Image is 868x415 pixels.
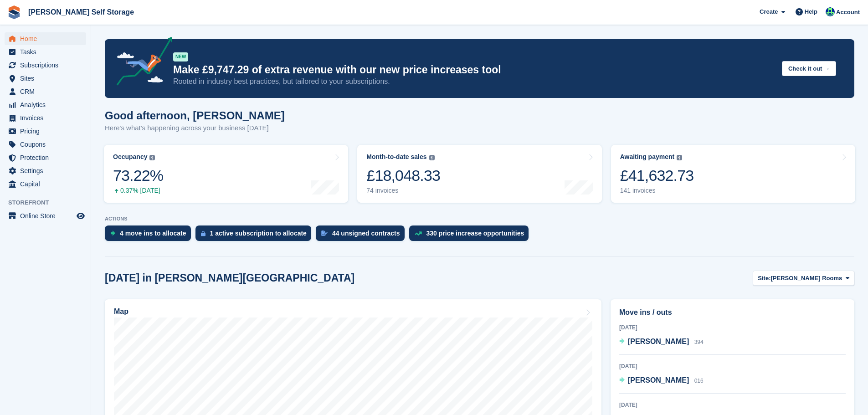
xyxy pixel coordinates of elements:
[782,61,836,76] button: Check it out →
[20,46,75,58] span: Tasks
[20,32,75,45] span: Home
[758,274,770,283] span: Site:
[210,230,307,237] div: 1 active subscription to allocate
[426,230,524,237] div: 330 price increase opportunities
[415,231,422,236] img: price_increase_opportunities-93ffe204e8149a01c8c9dc8f82e8f89637d9d84a8eef4429ea346261dce0b2c0.svg
[619,401,846,409] div: [DATE]
[75,210,86,221] a: Preview store
[20,72,75,85] span: Sites
[805,7,817,16] span: Help
[173,63,775,77] p: Make £9,747.29 of extra revenue with our new price increases tool
[366,166,440,185] div: £18,048.33
[366,153,426,161] div: Month-to-date sales
[5,98,86,111] a: menu
[619,362,846,370] div: [DATE]
[620,166,694,185] div: £41,632.73
[149,155,155,160] img: icon-info-grey-7440780725fd019a000dd9b08b2336e03edf1995a4989e88bcd33f0948082b44.svg
[5,164,86,177] a: menu
[628,338,689,345] span: [PERSON_NAME]
[5,138,86,151] a: menu
[105,272,354,284] h2: [DATE] in [PERSON_NAME][GEOGRAPHIC_DATA]
[25,5,138,20] a: [PERSON_NAME] Self Storage
[694,378,704,384] span: 016
[20,59,75,72] span: Subscriptions
[201,231,205,236] img: active_subscription_to_allocate_icon-d502201f5373d7db506a760aba3b589e785aa758c864c3986d89f69b8ff3...
[113,166,163,185] div: 73.22%
[628,376,689,384] span: [PERSON_NAME]
[620,187,694,195] div: 141 invoices
[20,112,75,124] span: Invoices
[104,145,348,203] a: Occupancy 73.22% 0.37% [DATE]
[357,145,601,203] a: Month-to-date sales £18,048.33 74 invoices
[20,125,75,138] span: Pricing
[113,187,163,195] div: 0.37% [DATE]
[195,225,316,246] a: 1 active subscription to allocate
[20,151,75,164] span: Protection
[5,112,86,124] a: menu
[20,210,75,222] span: Online Store
[114,307,128,316] h2: Map
[409,225,534,246] a: 330 price increase opportunities
[120,230,186,237] div: 4 move ins to allocate
[173,52,188,61] div: NEW
[173,77,775,87] p: Rooted in industry best practices, but tailored to your subscriptions.
[619,336,704,348] a: [PERSON_NAME] 394
[332,230,400,237] div: 44 unsigned contracts
[5,85,86,98] a: menu
[771,274,842,283] span: [PERSON_NAME] Rooms
[20,98,75,111] span: Analytics
[5,178,86,190] a: menu
[677,155,682,160] img: icon-info-grey-7440780725fd019a000dd9b08b2336e03edf1995a4989e88bcd33f0948082b44.svg
[5,210,86,222] a: menu
[20,164,75,177] span: Settings
[5,32,86,45] a: menu
[694,339,704,345] span: 394
[826,7,835,16] img: Jenna Kennedy
[110,231,115,236] img: move_ins_to_allocate_icon-fdf77a2bb77ea45bf5b3d319d69a93e2d87916cf1d5bf7949dd705db3b84f3ca.svg
[316,225,409,246] a: 44 unsigned contracts
[20,138,75,151] span: Coupons
[836,8,860,17] span: Account
[20,178,75,190] span: Capital
[321,231,328,236] img: contract_signature_icon-13c848040528278c33f63329250d36e43548de30e8caae1d1a13099fd9432cc5.svg
[760,7,778,16] span: Create
[429,155,435,160] img: icon-info-grey-7440780725fd019a000dd9b08b2336e03edf1995a4989e88bcd33f0948082b44.svg
[619,375,704,387] a: [PERSON_NAME] 016
[620,153,675,161] div: Awaiting payment
[5,72,86,85] a: menu
[105,123,285,133] p: Here's what's happening across your business [DATE]
[20,85,75,98] span: CRM
[109,37,173,89] img: price-adjustments-announcement-icon-8257ccfd72463d97f412b2fc003d46551f7dbcb40ab6d574587a9cd5c0d94...
[5,125,86,138] a: menu
[611,145,855,203] a: Awaiting payment £41,632.73 141 invoices
[5,46,86,58] a: menu
[105,109,285,122] h1: Good afternoon, [PERSON_NAME]
[5,151,86,164] a: menu
[105,216,854,222] p: ACTIONS
[753,271,854,286] button: Site: [PERSON_NAME] Rooms
[8,198,91,207] span: Storefront
[5,59,86,72] a: menu
[619,307,846,318] h2: Move ins / outs
[619,323,846,332] div: [DATE]
[7,5,21,19] img: stora-icon-8386f47178a22dfd0bd8f6a31ec36ba5ce8667c1dd55bd0f319d3a0aa187defe.svg
[366,187,440,195] div: 74 invoices
[113,153,147,161] div: Occupancy
[105,225,195,246] a: 4 move ins to allocate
